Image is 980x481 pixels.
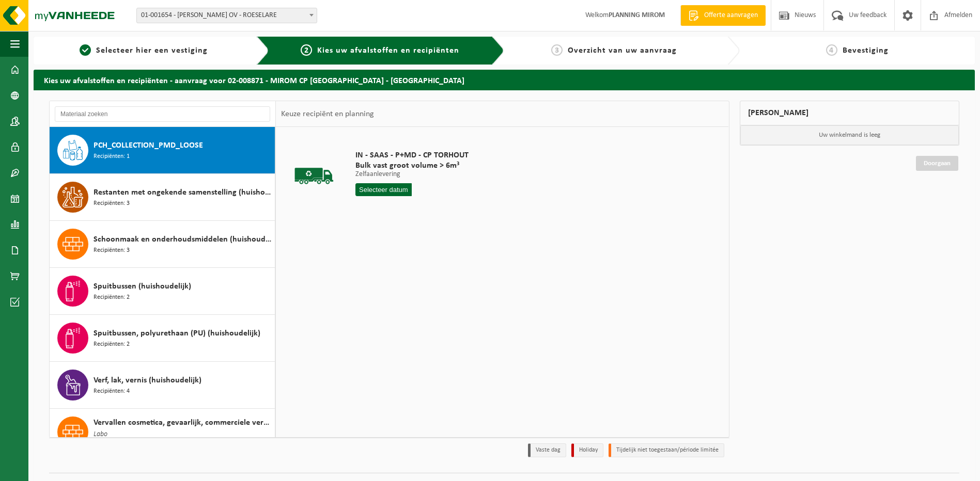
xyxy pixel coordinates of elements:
[609,11,665,19] strong: PLANNING MIROM
[137,8,317,23] span: 01-001654 - MIROM ROESELARE OV - ROESELARE
[94,246,130,255] span: Recipiënten: 3
[80,44,91,56] span: 1
[355,171,469,178] p: Zelfaanlevering
[94,280,191,293] span: Spuitbussen (huishoudelijk)
[355,150,469,161] span: IN - SAAS - P+MD - CP TORHOUT
[50,127,275,174] button: PCH_COLLECTION_PMD_LOOSE Recipiënten: 1
[94,199,130,209] span: Recipiënten: 3
[94,416,272,429] span: Vervallen cosmetica, gevaarlijk, commerciele verpakking (huishoudelijk)
[355,161,469,171] span: Bulk vast groot volume > 6m³
[702,10,760,21] span: Offerte aanvragen
[843,46,889,55] span: Bevestiging
[571,443,603,457] li: Holiday
[740,101,960,125] div: [PERSON_NAME]
[551,44,563,56] span: 3
[136,8,317,23] span: 01-001654 - MIROM ROESELARE OV - ROESELARE
[916,156,958,171] a: Doorgaan
[50,221,275,268] button: Schoonmaak en onderhoudsmiddelen (huishoudelijk) Recipiënten: 3
[826,44,837,56] span: 4
[50,362,275,409] button: Verf, lak, vernis (huishoudelijk) Recipiënten: 4
[301,44,312,56] span: 2
[94,139,203,152] span: PCH_COLLECTION_PMD_LOOSE
[50,174,275,221] button: Restanten met ongekende samenstelling (huishoudelijk) Recipiënten: 3
[568,46,677,55] span: Overzicht van uw aanvraag
[34,70,975,90] h2: Kies uw afvalstoffen en recipiënten - aanvraag voor 02-008871 - MIROM CP [GEOGRAPHIC_DATA] - [GEO...
[94,429,107,440] span: Labo
[50,409,275,458] button: Vervallen cosmetica, gevaarlijk, commerciele verpakking (huishoudelijk) Labo
[94,233,272,246] span: Schoonmaak en onderhoudsmiddelen (huishoudelijk)
[740,125,959,145] p: Uw winkelmand is leeg
[94,387,130,396] span: Recipiënten: 4
[355,183,412,196] input: Selecteer datum
[55,106,270,122] input: Materiaal zoeken
[528,443,566,457] li: Vaste dag
[94,293,130,302] span: Recipiënten: 2
[317,46,459,55] span: Kies uw afvalstoffen en recipiënten
[276,101,379,127] div: Keuze recipiënt en planning
[680,5,766,26] a: Offerte aanvragen
[96,46,208,55] span: Selecteer hier een vestiging
[50,315,275,362] button: Spuitbussen, polyurethaan (PU) (huishoudelijk) Recipiënten: 2
[39,44,248,57] a: 1Selecteer hier een vestiging
[609,443,724,457] li: Tijdelijk niet toegestaan/période limitée
[94,186,272,199] span: Restanten met ongekende samenstelling (huishoudelijk)
[94,340,130,349] span: Recipiënten: 2
[94,374,201,387] span: Verf, lak, vernis (huishoudelijk)
[94,152,130,162] span: Recipiënten: 1
[50,268,275,315] button: Spuitbussen (huishoudelijk) Recipiënten: 2
[94,327,260,340] span: Spuitbussen, polyurethaan (PU) (huishoudelijk)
